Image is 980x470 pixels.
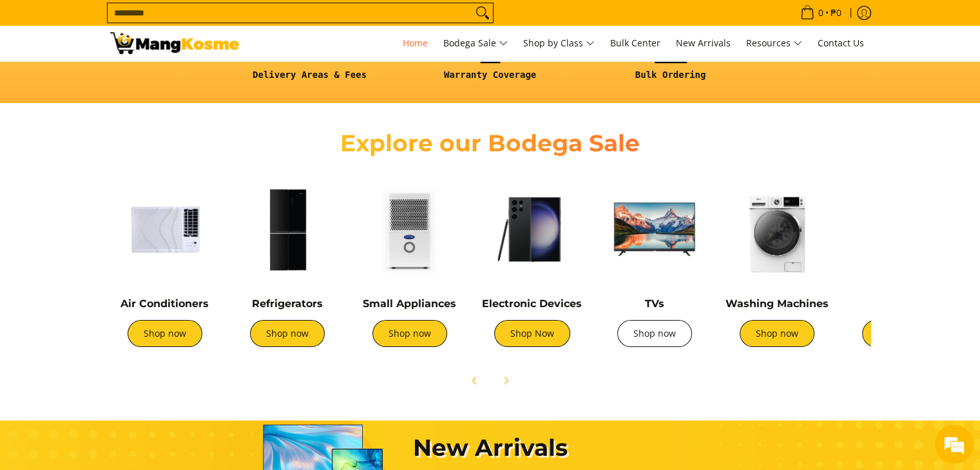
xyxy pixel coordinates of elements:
span: Bodega Sale [443,35,508,52]
button: Search [472,3,493,23]
img: Refrigerators [233,174,342,284]
a: Contact Us [811,26,870,61]
a: Bulk Center [604,26,667,61]
a: New Arrivals [669,26,737,61]
a: Shop now [372,320,447,347]
a: TVs [645,297,664,310]
a: Shop now [862,320,937,347]
a: Shop now [128,320,202,347]
img: Cookers [845,174,954,284]
span: New Arrivals [676,37,731,49]
span: • [796,6,845,20]
span: Shop by Class [523,35,595,52]
img: Washing Machines [722,174,832,284]
a: Air Conditioners [120,297,209,310]
span: Contact Us [818,37,864,49]
a: Refrigerators [252,297,323,310]
img: TVs [600,174,709,284]
a: Shop now [250,320,325,347]
button: Previous [461,366,489,395]
span: Resources [746,35,802,52]
a: Home [396,26,434,61]
a: Shop by Class [517,26,601,61]
a: Washing Machines [725,297,829,310]
button: Next [492,366,520,395]
a: Electronic Devices [482,297,582,310]
span: Bulk Center [610,37,660,49]
span: 0 [816,8,825,17]
img: Small Appliances [355,174,465,284]
span: ₱0 [829,8,843,17]
a: Shop now [617,320,692,347]
nav: Main Menu [252,26,870,61]
a: Small Appliances [363,297,456,310]
span: Home [403,37,428,49]
img: Air Conditioners [110,174,220,284]
a: Shop now [740,320,814,347]
h2: Explore our Bodega Sale [303,129,677,158]
img: Electronic Devices [477,174,587,284]
a: Shop Now [494,320,570,347]
a: Bodega Sale [437,26,514,61]
img: Mang Kosme: Your Home Appliances Warehouse Sale Partner! [110,32,239,54]
a: Resources [740,26,809,61]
